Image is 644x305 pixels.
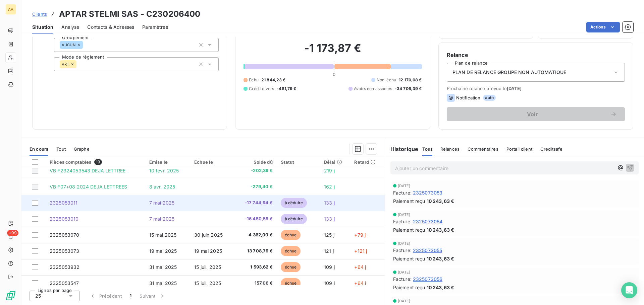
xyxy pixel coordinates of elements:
[447,107,625,121] button: Voir
[398,241,411,245] span: [DATE]
[413,218,443,225] span: 2325073054
[354,159,380,165] div: Retard
[149,216,175,222] span: 7 mai 2025
[83,42,88,48] input: Ajouter une valeur
[447,51,625,59] h6: Relance
[149,184,175,189] span: 8 avr. 2025
[239,183,273,190] span: -279,40 €
[149,264,177,270] span: 31 mai 2025
[468,146,498,152] span: Commentaires
[483,95,496,101] span: auto
[239,200,273,206] span: -17 744,94 €
[324,168,335,173] span: 219 j
[149,168,179,173] span: 10 févr. 2025
[393,284,425,291] span: Paiement reçu
[440,146,460,152] span: Relances
[32,24,53,30] span: Situation
[62,62,69,66] span: VRT
[398,270,411,274] span: [DATE]
[149,159,186,165] div: Émise le
[393,255,425,262] span: Paiement reçu
[281,214,307,224] span: à déduire
[398,299,411,303] span: [DATE]
[398,184,411,188] span: [DATE]
[413,276,443,283] span: 2325073056
[399,77,422,83] span: 12 170,08 €
[239,167,273,174] span: -202,39 €
[194,159,231,165] div: Échue le
[385,145,419,153] h6: Historique
[413,189,443,196] span: 2325073053
[126,289,136,303] button: 1
[50,216,79,222] span: 2325053010
[354,86,392,92] span: Avoirs non associés
[393,189,412,196] span: Facture :
[194,264,221,270] span: 15 juil. 2025
[540,146,563,152] span: Creditsafe
[393,276,412,283] span: Facture :
[427,198,454,205] span: 10 243,63 €
[324,159,346,165] div: Délai
[393,198,425,205] span: Paiement reçu
[393,247,412,254] span: Facture :
[94,159,102,165] span: 19
[194,232,223,238] span: 30 juin 2025
[50,264,80,270] span: 2325053932
[35,293,41,299] span: 25
[50,168,125,173] span: VB F2324053543 DEJA LETTREE
[50,184,127,189] span: VB F07+08 2024 DEJA LETTREES
[74,146,90,152] span: Graphe
[333,72,335,77] span: 0
[354,248,367,254] span: +121 j
[50,280,79,286] span: 2325053547
[5,290,16,301] img: Logo LeanPay
[354,264,366,270] span: +64 j
[455,111,610,117] span: Voir
[281,278,301,288] span: échue
[149,200,175,206] span: 7 mai 2025
[194,248,222,254] span: 19 mai 2025
[61,24,79,30] span: Analyse
[413,247,442,254] span: 2325073055
[30,146,48,152] span: En cours
[281,262,301,272] span: échue
[281,230,301,240] span: échue
[324,184,335,189] span: 162 j
[324,264,335,270] span: 109 j
[32,11,47,17] a: Clients
[447,86,625,91] span: Prochaine relance prévue le
[277,86,296,92] span: -481,79 €
[354,280,366,286] span: +64 j
[239,216,273,222] span: -16 450,55 €
[324,216,335,222] span: 133 j
[249,86,274,92] span: Crédit divers
[456,95,481,100] span: Notification
[393,226,425,233] span: Paiement reçu
[393,218,412,225] span: Facture :
[261,77,286,83] span: 21 844,23 €
[50,248,79,254] span: 2325053073
[239,264,273,271] span: 1 593,62 €
[281,198,307,208] span: à déduire
[85,289,126,303] button: Précédent
[427,255,454,262] span: 10 243,63 €
[50,232,79,238] span: 2325053070
[377,77,396,83] span: Non-échu
[427,226,454,233] span: 10 243,63 €
[324,232,334,238] span: 125 j
[149,280,177,286] span: 31 mai 2025
[56,146,66,152] span: Tout
[142,24,168,30] span: Paramètres
[50,200,78,206] span: 2325053011
[249,77,259,83] span: Échu
[324,200,335,206] span: 133 j
[244,42,422,62] h2: -1 173,87 €
[239,232,273,238] span: 4 362,00 €
[50,159,141,165] div: Pièces comptables
[324,248,334,254] span: 121 j
[239,159,273,165] div: Solde dû
[5,4,16,15] div: AA
[194,280,221,286] span: 15 juil. 2025
[452,69,567,76] span: PLAN DE RELANCE GROUPE NON AUTOMATIQUE
[427,284,454,291] span: 10 243,63 €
